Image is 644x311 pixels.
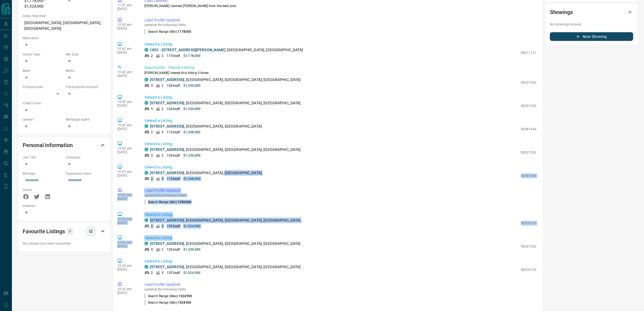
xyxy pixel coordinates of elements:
[150,147,184,152] a: [STREET_ADDRESS]
[161,270,163,275] p: 3
[151,153,153,158] p: 3
[23,141,73,150] h2: Personal Information
[521,221,536,226] p: R2676105
[144,282,536,287] p: Lead Profile Updated
[150,241,184,246] a: [STREET_ADDRESS]
[117,123,136,127] p: 10:42 am
[117,104,136,108] p: [DATE]
[178,301,191,304] span: 1524900
[161,224,163,229] p: 3
[117,127,136,131] p: [DATE]
[150,147,301,153] p: , [GEOGRAPHIC_DATA], [GEOGRAPHIC_DATA], [GEOGRAPHIC_DATA]
[23,117,63,122] p: Lawyer:
[144,235,536,241] p: Viewed a Listing
[150,100,301,106] p: , [GEOGRAPHIC_DATA], [GEOGRAPHIC_DATA], [GEOGRAPHIC_DATA]
[521,267,536,272] p: R2676105
[117,74,136,78] p: [DATE]
[167,53,180,58] p: 1150 sqft
[183,153,200,158] p: $1,350,000
[23,155,63,160] p: Job Title:
[183,224,200,229] p: $1,524,900
[66,85,106,89] p: Pre-Approval Amount:
[117,287,136,291] p: 10:20 am
[23,36,106,41] p: Motivation:
[66,68,106,73] p: Baths:
[117,51,136,54] p: [DATE]
[183,247,200,252] p: $1,350,000
[144,242,148,245] div: condos.ca
[144,17,536,23] p: Lead Profile Updated
[144,294,192,299] p: Search Range (Max) :
[144,212,536,218] p: Viewed a Listing
[144,141,536,147] p: Viewed a Listing
[117,193,136,197] p: 10:25 am
[150,101,184,105] a: [STREET_ADDRESS]
[23,52,63,57] p: Home Type:
[117,70,136,74] p: 10:42 am
[521,50,536,55] p: R3011121
[151,270,153,275] p: 2
[167,224,180,229] p: 1355 sqft
[183,176,200,181] p: $1,368,000
[151,224,153,229] p: 2
[150,77,184,82] a: [STREET_ADDRESS]
[144,65,536,70] p: Opportunity - Viewed a listing
[144,101,148,105] div: condos.ca
[521,244,536,249] p: R3027302
[550,32,633,41] button: New Showing
[117,264,136,268] p: 10:23 am
[183,130,200,135] p: $1,368,000
[144,70,536,75] p: [PERSON_NAME] viewed this listing 3 times
[150,124,262,129] p: , [GEOGRAPHIC_DATA], [GEOGRAPHIC_DATA]
[144,124,148,128] div: condos.ca
[167,83,180,88] p: 1266 sqft
[23,68,63,73] p: Beds:
[117,150,136,154] p: [DATE]
[117,197,136,201] p: [DATE]
[521,173,536,178] p: R2981464
[183,270,200,275] p: $1,524,900
[144,171,148,175] div: condos.ca
[23,241,106,246] p: No listings have been favourited
[144,48,148,52] div: condos.ca
[151,176,153,181] p: 2
[167,153,180,158] p: 1266 sqft
[521,80,536,85] p: R3027302
[550,22,633,27] p: No showings booked
[144,287,536,291] p: updated the following fields:
[179,294,192,298] span: 1524900
[69,228,71,234] p: 0
[117,23,136,27] p: 10:43 am
[150,170,262,176] p: , [GEOGRAPHIC_DATA], [GEOGRAPHIC_DATA]
[150,77,301,83] p: , [GEOGRAPHIC_DATA], [GEOGRAPHIC_DATA], [GEOGRAPHIC_DATA]
[144,164,536,170] p: Viewed a Listing
[23,171,63,176] p: Birthday:
[150,265,184,269] a: [STREET_ADDRESS]
[151,106,153,111] p: 3
[117,147,136,150] p: 10:42 am
[23,227,65,236] h2: Favourite Listings
[150,171,184,175] a: [STREET_ADDRESS]
[183,83,200,88] p: $1,350,000
[117,244,136,248] p: [DATE]
[23,101,106,106] p: Credit Score:
[144,29,191,34] p: Search Range (Min) :
[144,218,148,222] div: condos.ca
[150,218,301,223] p: , [GEOGRAPHIC_DATA], [GEOGRAPHIC_DATA], [GEOGRAPHIC_DATA]
[521,150,536,155] p: R3027302
[161,153,163,158] p: 2
[144,200,191,205] p: Search Range (Min) :
[183,53,200,58] p: $1,178,000
[144,41,536,47] p: Viewed a Listing
[117,291,136,295] p: [DATE]
[23,203,106,208] p: Address:
[66,171,106,176] p: Possession Date:
[151,53,153,58] p: 2
[150,124,184,128] a: [STREET_ADDRESS]
[150,241,301,247] p: , [GEOGRAPHIC_DATA], [GEOGRAPHIC_DATA], [GEOGRAPHIC_DATA]
[167,247,180,252] p: 1266 sqft
[144,118,536,124] p: Viewed a Listing
[167,130,180,135] p: 1150 sqft
[23,85,63,89] p: Pre-Approved:
[144,148,148,151] div: condos.ca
